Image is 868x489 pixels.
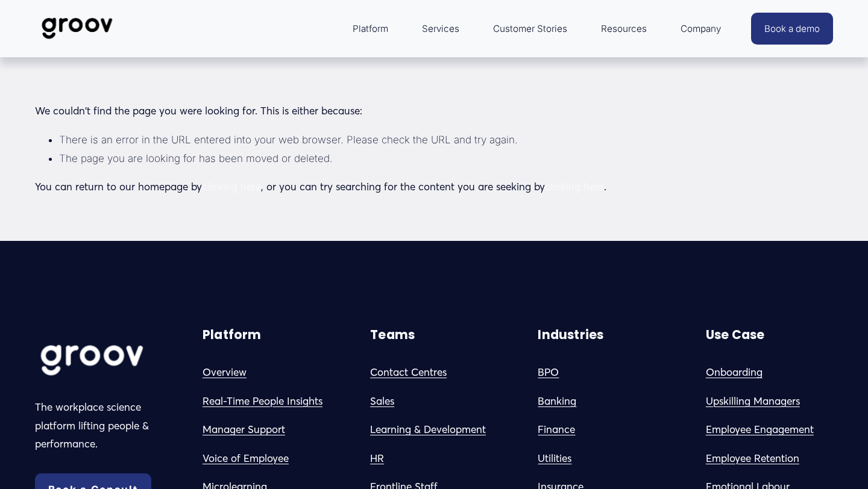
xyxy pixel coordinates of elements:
[347,14,394,43] a: folder dropdown
[601,20,647,37] span: Resources
[35,8,120,48] img: Groov | Workplace Science Platform | Unlock Performance | Drive Results
[370,449,384,468] a: HR
[370,363,447,382] a: Contact Centres
[538,326,603,343] strong: Industries
[35,178,834,196] p: You can return to our homepage by , or you can try searching for the content you are seeking by .
[203,392,322,411] a: Real-Time People Insights
[353,20,388,37] span: Platform
[59,131,834,149] li: There is an error in the URL entered into your web browser. Please check the URL and try again.
[751,13,833,45] a: Book a demo
[706,392,800,411] a: Upskilling Managers
[538,449,571,468] a: Utilities
[681,20,721,37] span: Company
[203,326,262,343] strong: Platform
[595,14,653,43] a: folder dropdown
[59,149,834,168] li: The page you are looking for has been moved or deleted.
[545,180,604,193] a: clicking here
[538,420,575,439] a: Finance
[706,363,763,382] a: Onboarding
[203,420,285,439] a: Manager Support
[35,67,834,120] p: We couldn't find the page you were looking for. This is either because:
[706,326,765,343] strong: Use Case
[706,449,799,468] a: Employee Retention
[487,14,573,43] a: Customer Stories
[370,326,415,343] strong: Teams
[370,420,486,439] a: Learning & Development
[538,392,576,411] a: Banking
[675,14,727,43] a: folder dropdown
[203,449,289,468] a: Voice of Employee
[35,398,163,453] p: The workplace science platform lifting people & performance.
[416,14,465,43] a: Services
[202,180,261,193] a: clicking here
[706,420,814,439] a: Employee Engagement
[538,363,559,382] a: BPO
[370,392,394,411] a: Sales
